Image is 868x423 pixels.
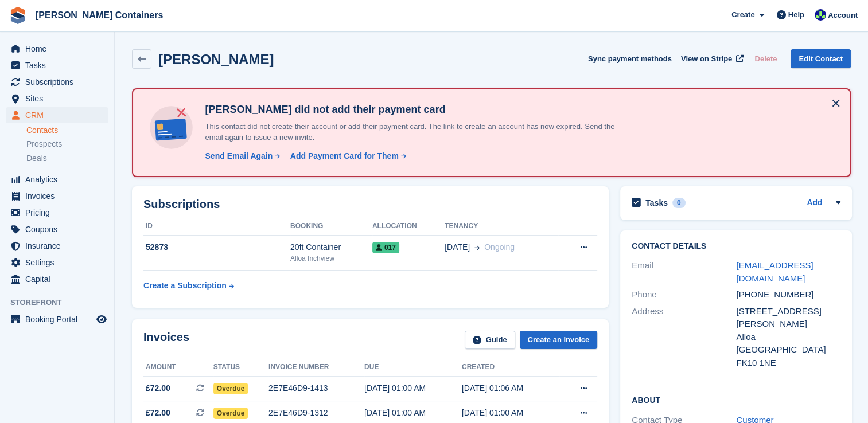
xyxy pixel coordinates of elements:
[25,107,94,123] span: CRM
[213,358,268,377] th: Status
[147,103,196,152] img: no-card-linked-e7822e413c904bf8b177c4d89f31251c4716f9871600ec3ca5bfc59e148c83f4.svg
[26,125,108,136] a: Contacts
[6,41,108,57] a: menu
[6,205,108,221] a: menu
[143,331,189,350] h2: Invoices
[143,280,227,292] div: Create a Subscription
[364,358,462,377] th: Due
[25,271,94,287] span: Capital
[672,198,686,208] div: 0
[268,358,364,377] th: Invoice number
[31,6,168,25] a: [PERSON_NAME] Containers
[6,238,108,254] a: menu
[286,150,407,162] a: Add Payment Card for Them
[632,394,840,405] h2: About
[6,57,108,73] a: menu
[462,382,559,394] div: [DATE] 01:06 AM
[736,331,840,344] div: Alloa
[6,188,108,204] a: menu
[25,188,94,204] span: Invoices
[6,171,108,187] a: menu
[462,358,559,377] th: Created
[143,275,234,296] a: Create a Subscription
[290,241,372,253] div: 20ft Container
[200,103,630,116] h4: [PERSON_NAME] did not add their payment card
[146,382,170,394] span: £72.00
[25,205,94,221] span: Pricing
[736,260,813,283] a: [EMAIL_ADDRESS][DOMAIN_NAME]
[6,311,108,327] a: menu
[25,254,94,271] span: Settings
[25,221,94,237] span: Coupons
[290,217,372,236] th: Booking
[465,331,515,350] a: Guide
[26,153,47,164] span: Deals
[632,288,736,301] div: Phone
[364,382,462,394] div: [DATE] 01:00 AM
[445,241,470,253] span: [DATE]
[736,305,840,331] div: [STREET_ADDRESS][PERSON_NAME]
[632,242,840,251] h2: Contact Details
[25,238,94,254] span: Insurance
[750,49,781,68] button: Delete
[25,57,94,73] span: Tasks
[26,138,108,150] a: Prospects
[736,357,840,370] div: FK10 1NE
[788,9,804,21] span: Help
[632,305,736,370] div: Address
[10,297,114,308] span: Storefront
[205,150,273,162] div: Send Email Again
[681,53,732,65] span: View on Stripe
[372,217,445,236] th: Allocation
[25,171,94,187] span: Analytics
[6,221,108,237] a: menu
[143,198,597,211] h2: Subscriptions
[791,49,851,68] a: Edit Contact
[462,407,559,419] div: [DATE] 01:00 AM
[213,408,248,419] span: Overdue
[731,9,754,21] span: Create
[268,382,364,394] div: 2E7E46D9-1413
[372,242,399,253] span: 017
[588,49,672,68] button: Sync payment methods
[143,217,290,236] th: ID
[268,407,364,419] div: 2E7E46D9-1312
[828,10,858,21] span: Account
[807,197,822,210] a: Add
[6,107,108,123] a: menu
[290,253,372,264] div: Alloa Inchview
[6,74,108,90] a: menu
[290,150,399,162] div: Add Payment Card for Them
[364,407,462,419] div: [DATE] 01:00 AM
[25,311,94,327] span: Booking Portal
[25,41,94,57] span: Home
[484,242,515,252] span: Ongoing
[143,241,290,253] div: 52873
[6,254,108,271] a: menu
[632,259,736,285] div: Email
[736,343,840,357] div: [GEOGRAPHIC_DATA]
[676,49,746,68] a: View on Stripe
[158,52,274,67] h2: [PERSON_NAME]
[26,152,108,164] a: Deals
[736,288,840,301] div: [PHONE_NUMBER]
[95,312,108,326] a: Preview store
[445,217,558,236] th: Tenancy
[143,358,213,377] th: Amount
[815,9,826,21] img: Audra Whitelaw
[25,91,94,107] span: Sites
[200,121,630,143] p: This contact did not create their account or add their payment card. The link to create an accoun...
[6,91,108,107] a: menu
[645,198,668,208] h2: Tasks
[26,139,62,150] span: Prospects
[6,271,108,287] a: menu
[146,407,170,419] span: £72.00
[9,7,26,24] img: stora-icon-8386f47178a22dfd0bd8f6a31ec36ba5ce8667c1dd55bd0f319d3a0aa187defe.svg
[213,383,248,394] span: Overdue
[25,74,94,90] span: Subscriptions
[520,331,598,350] a: Create an Invoice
